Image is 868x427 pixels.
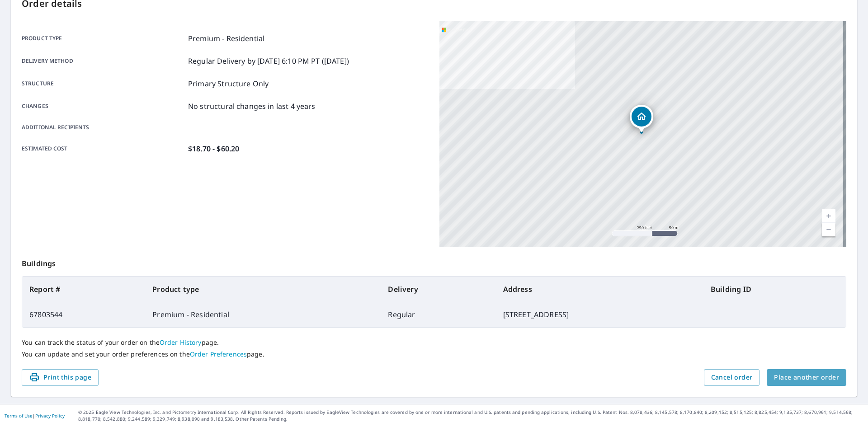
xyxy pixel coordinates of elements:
p: Structure [22,78,184,89]
p: | [5,413,65,418]
th: Delivery [381,277,495,302]
p: Estimated cost [22,143,184,154]
a: Order Preferences [190,350,247,358]
span: Cancel order [711,372,753,383]
p: Buildings [22,247,846,276]
p: Regular Delivery by [DATE] 6:10 PM PT ([DATE]) [188,56,349,66]
a: Current Level 17, Zoom Out [822,223,835,236]
p: Additional recipients [22,123,184,131]
p: Changes [22,101,184,112]
p: © 2025 Eagle View Technologies, Inc. and Pictometry International Corp. All Rights Reserved. Repo... [78,409,863,422]
a: Terms of Use [5,413,33,419]
p: Delivery method [22,56,184,66]
th: Report # [22,277,145,302]
span: Place another order [774,372,839,383]
button: Print this page [22,369,99,386]
td: [STREET_ADDRESS] [496,302,703,327]
p: Premium - Residential [188,33,264,44]
p: Product type [22,33,184,44]
th: Address [496,277,703,302]
p: No structural changes in last 4 years [188,101,316,112]
th: Building ID [703,277,846,302]
button: Place another order [767,369,846,386]
span: Print this page [29,372,91,383]
p: You can track the status of your order on the page. [22,338,846,347]
div: Dropped pin, building 1, Residential property, 3785 Morrice Rd Webberville, MI 48892 [630,105,653,133]
td: Regular [381,302,495,327]
a: Privacy Policy [35,413,65,419]
td: Premium - Residential [145,302,381,327]
p: You can update and set your order preferences on the page. [22,350,846,358]
a: Order History [160,338,202,347]
th: Product type [145,277,381,302]
td: 67803544 [22,302,145,327]
a: Current Level 17, Zoom In [822,209,835,223]
button: Cancel order [704,369,760,386]
p: Primary Structure Only [188,78,269,89]
p: $18.70 - $60.20 [188,143,239,154]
